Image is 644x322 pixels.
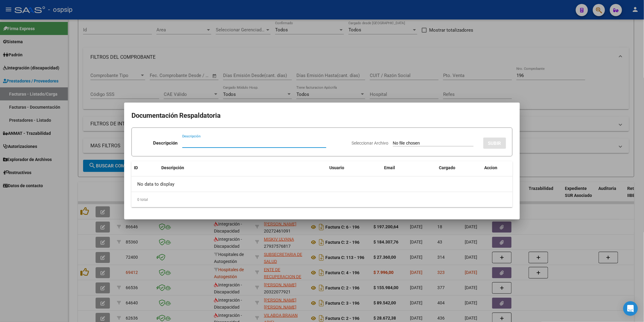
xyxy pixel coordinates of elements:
span: Email [384,165,395,170]
span: Usuario [329,165,344,170]
span: Accion [485,165,498,170]
datatable-header-cell: Descripción [159,161,327,174]
div: Open Intercom Messenger [623,301,638,316]
datatable-header-cell: Accion [482,161,513,174]
datatable-header-cell: Usuario [327,161,382,174]
h2: Documentación Respaldatoria [131,110,513,121]
datatable-header-cell: ID [131,161,159,174]
span: SUBIR [488,141,501,146]
span: Descripción [161,165,184,170]
span: ID [134,165,138,170]
datatable-header-cell: Cargado [436,161,482,174]
span: Cargado [439,165,455,170]
div: 0 total [131,192,513,207]
datatable-header-cell: Email [382,161,436,174]
span: Seleccionar Archivo [352,141,388,145]
div: No data to display [131,177,513,192]
button: SUBIR [483,138,506,149]
p: Descripción [153,140,177,147]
